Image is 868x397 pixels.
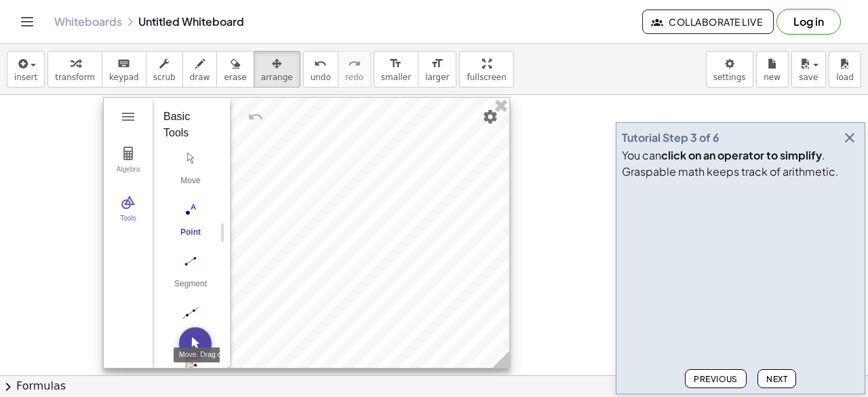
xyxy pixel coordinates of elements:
[216,51,254,88] button: erase
[642,10,774,34] button: Collaborate Live
[478,105,502,129] button: Settings
[303,51,338,88] button: undoundo
[163,198,218,247] button: Point. Select position or line, function, or curve
[348,56,361,72] i: redo
[829,51,861,88] button: load
[766,374,787,384] span: Next
[117,56,130,72] i: keyboard
[389,56,402,72] i: format_size
[243,105,268,129] button: Undo
[14,73,37,82] span: insert
[757,369,796,388] button: Next
[776,9,841,35] button: Log in
[146,51,183,88] button: scrub
[622,147,859,180] div: You can . Graspable math keeps track of arithmetic.
[163,109,209,141] div: Basic Tools
[836,73,854,82] span: load
[381,73,411,82] span: smaller
[459,51,513,88] button: fullscreen
[7,51,45,88] button: insert
[694,374,738,384] span: Previous
[106,214,150,233] div: Tools
[791,51,826,88] button: save
[163,279,218,298] div: Segment
[622,130,719,146] div: Tutorial Step 3 of 6
[55,73,95,82] span: transform
[467,73,506,82] span: fullscreen
[163,176,218,195] div: Move
[153,73,176,82] span: scrub
[120,109,136,125] img: Main Menu
[706,51,753,88] button: settings
[261,73,293,82] span: arrange
[345,73,363,82] span: redo
[425,73,449,82] span: larger
[224,73,246,82] span: erase
[47,51,102,88] button: transform
[338,51,371,88] button: redoredo
[182,51,218,88] button: draw
[374,51,418,88] button: format_sizesmaller
[102,51,146,88] button: keyboardkeypad
[190,73,210,82] span: draw
[654,16,762,28] span: Collaborate Live
[54,15,122,29] a: Whiteboards
[179,327,212,360] button: Move. Drag or select object
[163,250,218,299] button: Segment. Select two points or positions
[661,148,822,162] b: click on an operator to simplify
[163,330,218,349] div: Line
[799,73,818,82] span: save
[106,166,150,185] div: Algebra
[163,147,218,195] button: Move. Drag or select object
[314,56,327,72] i: undo
[685,369,747,388] button: Previous
[163,301,218,350] button: Line. Select two points or positions
[418,51,456,88] button: format_sizelarger
[109,73,139,82] span: keypad
[764,73,781,82] span: new
[713,73,746,82] span: settings
[756,51,789,88] button: new
[254,51,300,88] button: arrange
[431,56,443,72] i: format_size
[311,73,331,82] span: undo
[163,227,218,246] div: Point
[16,11,38,33] button: Toggle navigation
